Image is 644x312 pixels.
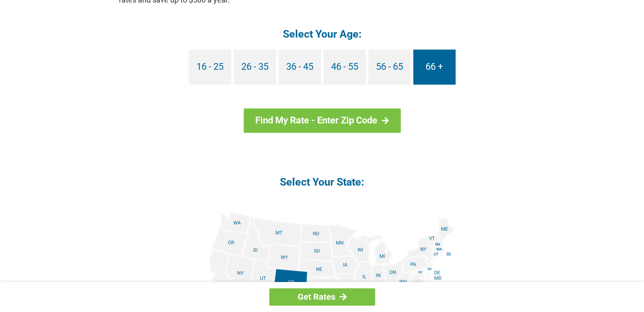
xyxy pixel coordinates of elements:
a: 56 - 65 [368,49,411,85]
a: 26 - 35 [234,49,276,85]
h4: Select Your Age: [119,27,525,41]
a: Find My Rate - Enter Zip Code [243,108,401,133]
a: 16 - 25 [189,49,231,85]
a: Get Rates [269,288,375,306]
a: 66 + [413,49,456,85]
a: 36 - 45 [279,49,321,85]
h4: Select Your State: [119,175,525,189]
a: 46 - 55 [323,49,366,85]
